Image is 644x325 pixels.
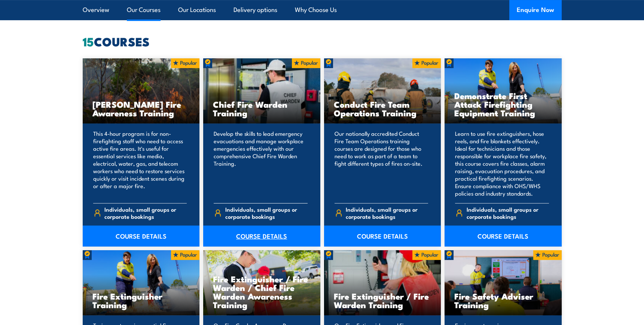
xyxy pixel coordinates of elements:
h3: [PERSON_NAME] Fire Awareness Training [92,100,190,117]
h3: Chief Fire Warden Training [213,100,311,117]
h3: Demonstrate First Attack Firefighting Equipment Training [454,91,552,117]
h2: COURSES [83,36,562,46]
p: Our nationally accredited Conduct Fire Team Operations training courses are designed for those wh... [335,130,428,197]
span: Individuals, small groups or corporate bookings [467,206,549,220]
a: COURSE DETAILS [83,226,200,246]
p: Learn to use fire extinguishers, hose reels, and fire blankets effectively. Ideal for technicians... [455,130,549,197]
span: Individuals, small groups or corporate bookings [225,206,308,220]
strong: 15 [83,32,94,50]
a: COURSE DETAILS [324,226,441,246]
h3: Fire Extinguisher / Fire Warden Training [334,292,431,309]
a: COURSE DETAILS [445,226,562,246]
h3: Conduct Fire Team Operations Training [334,100,431,117]
h3: Fire Extinguisher / Fire Warden / Chief Fire Warden Awareness Training [213,275,311,309]
h3: Fire Extinguisher Training [92,292,190,309]
span: Individuals, small groups or corporate bookings [104,206,187,220]
a: COURSE DETAILS [203,226,320,246]
p: This 4-hour program is for non-firefighting staff who need to access active fire areas. It's usef... [93,130,187,197]
p: Develop the skills to lead emergency evacuations and manage workplace emergencies effectively wit... [214,130,308,197]
span: Individuals, small groups or corporate bookings [346,206,428,220]
h3: Fire Safety Adviser Training [454,292,552,309]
